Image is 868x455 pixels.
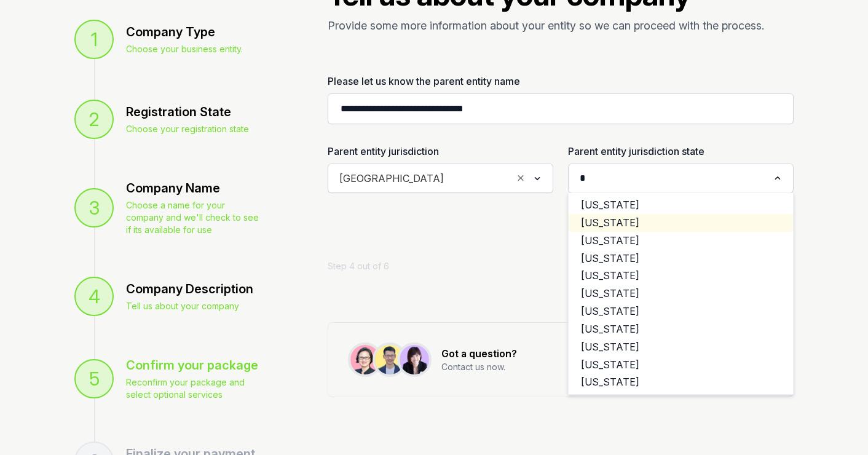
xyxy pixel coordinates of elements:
li: [US_STATE] [569,267,793,285]
div: 4 [74,277,114,316]
div: Got a question? [441,346,517,361]
label: Parent entity jurisdiction [328,144,553,159]
div: Search for option [574,167,787,189]
li: [US_STATE] [569,320,793,338]
input: Search for option [575,170,768,187]
li: [US_STATE] [569,196,793,214]
p: Choose your business entity. [126,43,243,55]
img: Joanne - Stellar's Chief of Staff. [397,342,432,377]
p: Provide some more information about your entity so we can proceed with the process. [328,17,764,34]
div: Search for option [334,167,547,189]
li: [US_STATE] [569,303,793,320]
div: Registration State [126,103,249,121]
label: Parent entity jurisdiction state [568,144,794,159]
div: 5 [74,359,114,398]
li: [US_STATE] [569,250,793,267]
p: Tell us about your company [126,300,253,312]
button: Clear Selected [515,170,526,187]
p: Choose a name for your company and we'll check to see if its available for use [126,199,259,236]
li: [US_STATE] [569,373,793,391]
li: [US_STATE] [569,338,793,356]
div: 3 [74,188,114,228]
span: [GEOGRAPHIC_DATA] [336,170,447,187]
div: Company Type [126,23,243,41]
div: 2 [74,100,114,139]
label: Please let us know the parent entity name [328,74,794,89]
img: Helen Foo - Chief Product Officer of Stellar. [348,342,382,377]
li: [US_STATE] [569,232,793,250]
div: 1 [74,20,114,59]
div: Company Name [126,180,259,197]
div: Contact us now. [441,361,517,373]
li: [US_STATE] [569,214,793,232]
div: Confirm your package [126,357,259,374]
div: Step 4 out of 6 [328,260,483,272]
input: Search for option [449,170,512,187]
li: [US_STATE] [569,285,793,303]
p: Reconfirm your package and select optional services [126,376,259,401]
p: Choose your registration state [126,123,249,135]
li: [US_STATE] [569,356,793,374]
div: Company Description [126,280,253,298]
img: Melvin Yuan - Founder & CEO of Stellar [373,342,407,377]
